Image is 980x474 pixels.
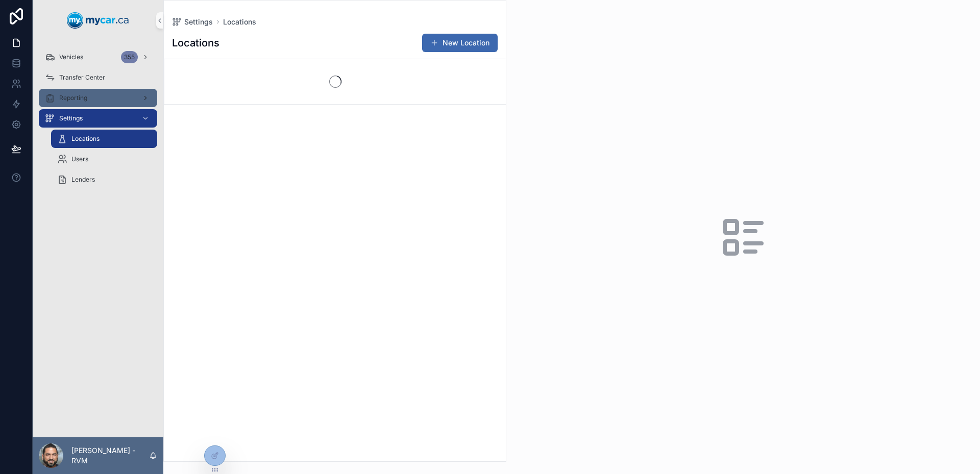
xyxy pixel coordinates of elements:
[71,176,95,184] span: Lenders
[59,94,87,102] span: Reporting
[39,89,157,107] a: Reporting
[59,53,83,61] span: Vehicles
[67,12,129,29] img: App logo
[422,34,498,52] button: New Location
[172,17,213,27] a: Settings
[39,48,157,66] a: Vehicles355
[121,51,138,63] div: 355
[59,114,83,122] span: Settings
[39,109,157,128] a: Settings
[51,170,157,189] a: Lenders
[71,155,88,163] span: Users
[71,445,149,466] p: [PERSON_NAME] - RVM
[223,17,256,27] a: Locations
[71,135,100,143] span: Locations
[59,73,105,82] span: Transfer Center
[184,17,213,27] span: Settings
[39,68,157,87] a: Transfer Center
[51,150,157,168] a: Users
[33,41,163,202] div: scrollable content
[172,36,219,50] h1: Locations
[51,130,157,148] a: Locations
